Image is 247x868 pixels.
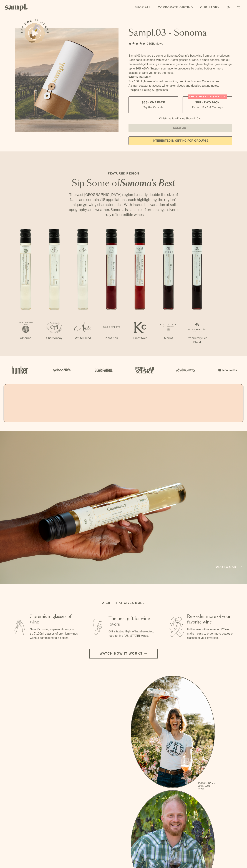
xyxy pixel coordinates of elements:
[133,362,155,378] img: Artboard_4_28b4d326-c26e-48f9-9c80-911f17d6414e_x450.png
[188,94,227,99] div: Christmas SALE! Save 20%
[216,565,242,569] a: Add to cart
[102,601,145,605] h2: A gift that gives more
[11,336,40,340] p: Albarino
[128,28,232,38] h1: Sampl.03 - Sonoma
[154,336,183,340] p: Merlot
[187,627,236,640] p: Fall in love with a wine, or 7? We make it easy to order more bottles or glasses of your favorites.
[97,336,126,340] p: Pinot Noir
[66,192,181,217] p: The vast [GEOGRAPHIC_DATA] region is nearly double the size of Napa and contains 18 appellations,...
[9,362,31,378] img: Artboard_1_c8cd28af-0030-4af1-819c-248e302c7f06_x450.png
[143,105,163,109] small: Try the Capsule
[25,23,45,43] button: See how it works
[175,362,196,378] img: Artboard_3_0b291449-6e8c-4d07-b2c2-3f3601a19cd1_x450.png
[126,336,154,340] p: Pinot Noir
[109,616,157,627] h3: The best gift for wine lovers
[142,101,165,104] span: $55 - One Pack
[128,88,232,92] li: Recipes & Pairing Suggestions
[128,54,232,75] div: Sampl.03 lets you try some of Sonoma County's best wine from small producers. Each capsule comes ...
[128,136,232,145] a: interested in gifting for groups?
[51,362,72,378] img: Artboard_6_04f9a106-072f-468a-bdd7-f11783b05722_x450.png
[128,79,232,84] li: 7x - 100ml glasses of small production, premium Sonoma County wines
[30,627,79,640] p: Sampl's tasting capsule allows you to try 7 100ml glasses of premium wines without committing to ...
[5,4,28,11] img: Sampl logo
[147,42,152,45] span: 140
[69,336,97,340] p: White Blend
[128,41,163,46] div: 140Reviews
[198,4,221,11] a: Our Story
[198,782,215,790] p: [PERSON_NAME] Sutro, Sutro Wines
[157,117,203,120] li: Christmas Sale Pricing Shown In Cart
[128,76,151,79] strong: What’s Included:
[66,179,181,188] h2: Sip Some of
[92,362,114,378] img: Artboard_5_7fdae55a-36fd-43f7-8bfd-f74a06a2878e_x450.png
[128,84,232,88] li: A smart coaster to access winemaker videos and detailed tasting notes.
[128,124,232,132] button: Sold Out
[216,362,238,378] img: Artboard_7_5b34974b-f019-449e-91fb-745f8d0877ee_x450.png
[133,4,153,11] a: Shop All
[192,105,223,109] small: Perfect For 2-4 Tastings
[89,649,158,659] button: Watch how it works
[152,42,163,45] span: Reviews
[109,629,157,638] p: Gift a tasting flight of hand-selected, hard-to-find [US_STATE] wines.
[156,4,195,11] a: Corporate Gifting
[30,614,79,625] h3: 7 premium glasses of wine
[15,28,119,132] img: Sampl.03 - Sonoma
[183,336,211,345] p: Proprietary Red Blend
[120,179,175,188] em: Sonoma's Best
[187,614,236,625] h3: Re-order more of your favorite wine
[66,171,181,176] p: Featured Region
[40,336,69,340] p: Chardonnay
[195,101,220,104] span: $88 - Two Pack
